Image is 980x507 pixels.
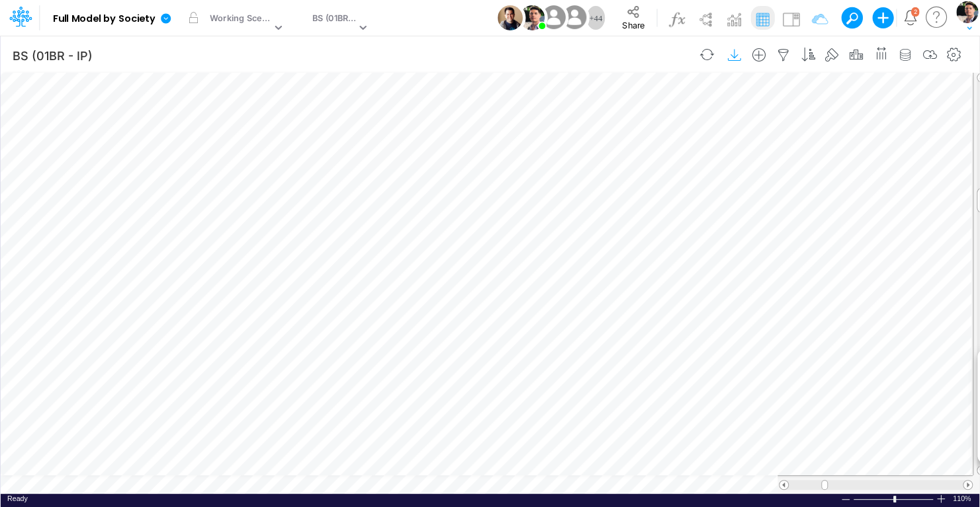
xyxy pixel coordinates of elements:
div: In Ready mode [7,494,28,504]
img: User Image Icon [539,3,568,32]
span: Ready [7,494,28,502]
div: BS (01BR - IP) [312,12,356,27]
div: Zoom [893,496,896,502]
span: + 44 [589,14,602,22]
div: Zoom level [953,494,973,504]
div: Working Scenario [210,12,271,27]
div: 2 unread items [913,9,916,15]
img: User Image Icon [498,5,523,30]
span: 110% [953,494,973,504]
img: User Image Icon [519,5,545,30]
div: Zoom [853,494,936,504]
div: Zoom Out [840,494,851,504]
b: Full Model by Society [53,13,156,25]
div: Zoom In [936,494,946,504]
a: Notifications [903,10,918,25]
button: Share [611,1,656,34]
span: Share [622,20,645,30]
img: User Image Icon [560,3,590,32]
input: Type a title here [12,42,691,69]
